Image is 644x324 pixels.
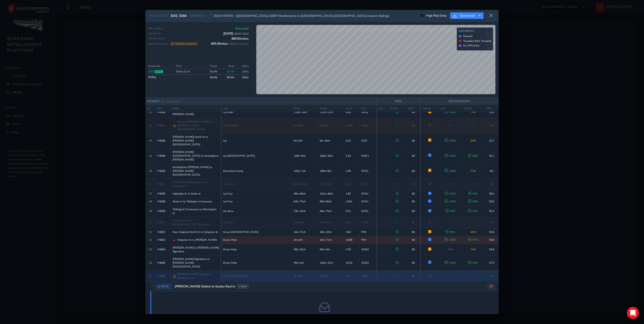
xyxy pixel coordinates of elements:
td: Down Main [221,236,292,244]
span: — [381,248,384,251]
td: 95m 6ch [292,255,318,270]
td: 56.8 [485,236,498,244]
span: Travelled (Not Treated) [463,39,491,43]
td: 99m 60ch [318,198,344,205]
td: Up Slow [221,178,292,190]
td: 60 [406,236,420,244]
span: Highdyke Jn to Stoke Jn [173,192,201,196]
span: 0% [448,221,452,224]
span: (▲ = high risk site) [161,100,179,103]
td: 0m 0ch [292,118,318,133]
span: [PERSON_NAME] Station to Syston East Jn [177,272,219,280]
td: Up Main [221,106,292,118]
span: 43 [149,139,152,143]
span: 0% [448,182,452,186]
td: P4063 [155,236,171,244]
th: STATUS [420,105,439,112]
div: Open Intercom Messenger [627,307,639,319]
td: P4047 [155,118,171,133]
span: 405.93 miles [211,42,249,46]
span: — [381,261,384,265]
td: 56.0 [485,190,498,198]
span: New England North Jn to Helspton Jn [173,230,218,234]
td: Up Slow [221,217,292,228]
td: 105m 22ch [318,255,344,270]
span: 0% [471,274,475,278]
span: 53 [149,248,152,251]
td: Down Peterborough [221,270,292,282]
td: GSM2 [359,244,377,255]
span: Tallington Crossovers to Werrington Jn [173,207,219,215]
span: — [381,139,384,143]
td: 0m 0ch [292,236,318,244]
td: 78m 6ch [292,217,318,228]
span: — [381,238,384,242]
td: 326.0 [236,69,249,75]
span: ⚠️ [173,274,176,278]
span: 100 % [445,110,456,114]
td: 60 [406,190,420,198]
td: 84m 75ch [318,205,344,217]
a: 3J42 [148,70,154,73]
span: 0% [448,124,452,127]
td: 55.6 [485,228,498,236]
td: 35.1 [485,148,498,163]
span: [PERSON_NAME] Station to Syston East Jn [173,284,235,288]
th: Treat [219,63,235,69]
td: 106m 8ch [318,163,344,178]
td: 1.82 [344,190,359,198]
td: 0.0 [485,270,498,282]
span: 69 % [470,139,476,143]
td: 10.20 [344,255,359,270]
span: — [381,110,384,114]
span: — [381,192,384,196]
td: 80.3 % [219,74,235,80]
td: P4050 [155,163,171,178]
td: 0.0 [485,217,498,228]
span: 49 [149,209,152,213]
td: 05:04 - 21:35 [174,69,202,75]
td: 40 [406,106,420,118]
span: Treated [463,34,472,38]
td: Up [GEOGRAPHIC_DATA] [221,148,292,163]
span: ▲ [173,238,176,242]
td: Down/Up Goods [221,163,292,178]
td: 0.0 [485,178,498,190]
span: 94 % [468,192,478,196]
td: 2.33 [344,148,359,163]
td: 1.09 [344,163,359,178]
span: 0% [471,221,475,224]
th: NO. [145,105,155,112]
span: 97 % [468,238,478,242]
span: No GPS Data [463,44,479,47]
td: 99m 60ch [292,190,318,198]
span: 55 [149,274,152,278]
td: 60 [406,244,420,255]
span: 100 % [445,154,456,158]
span: P4066 [237,284,249,289]
span: Werrington Jn to [GEOGRAPHIC_DATA] North Jn [173,219,219,226]
td: P4066 [155,270,171,282]
span: — [381,274,384,278]
td: 60 [406,148,420,163]
td: 54.6 [485,244,498,255]
th: WATER [388,105,407,112]
span: 06:00 - 22:42 [234,32,249,36]
td: 79m 34ch [292,205,318,217]
span: — [381,169,384,173]
td: 79m 34ch [318,217,344,228]
th: Travel [202,63,219,69]
span: Stoke Jn to Tallington Crossovers [173,200,212,203]
td: P4046 [155,106,171,118]
span: 100 % [445,200,456,203]
td: 0.0 [485,118,498,133]
td: 20m 42ch [318,228,344,236]
td: 0m 34ch [318,133,344,148]
th: GPS [439,105,462,112]
td: 3.44 [344,178,359,190]
th: REF [155,105,171,112]
td: P4001 [155,228,171,236]
td: Up Slow [221,205,292,217]
th: WATER [462,105,485,112]
td: PMJ [359,236,377,244]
